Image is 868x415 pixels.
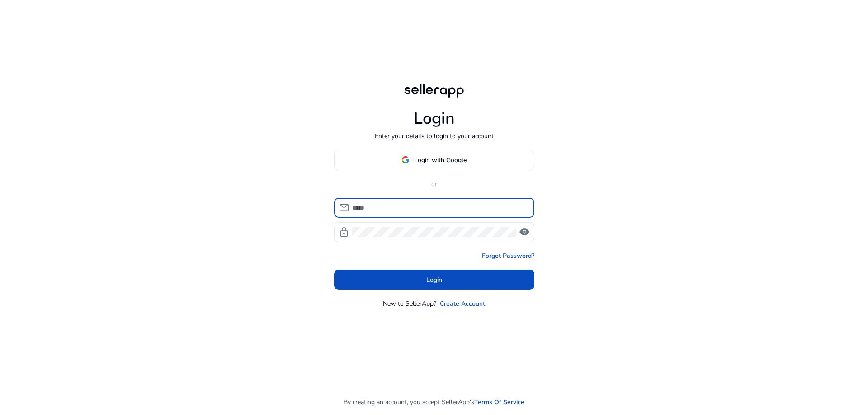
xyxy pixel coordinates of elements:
p: New to SellerApp? [383,299,436,308]
p: Enter your details to login to your account [375,131,494,141]
h1: Login [414,109,455,128]
button: Login with Google [334,150,534,170]
span: Login [426,275,442,284]
span: Login with Google [414,155,467,165]
button: Login [334,270,534,290]
img: google-logo.svg [401,156,410,164]
span: mail [339,202,349,213]
a: Create Account [440,299,485,308]
span: visibility [519,227,530,238]
a: Forgot Password? [482,251,534,261]
p: or [334,179,534,189]
span: lock [339,227,349,238]
a: Terms Of Service [474,397,524,407]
